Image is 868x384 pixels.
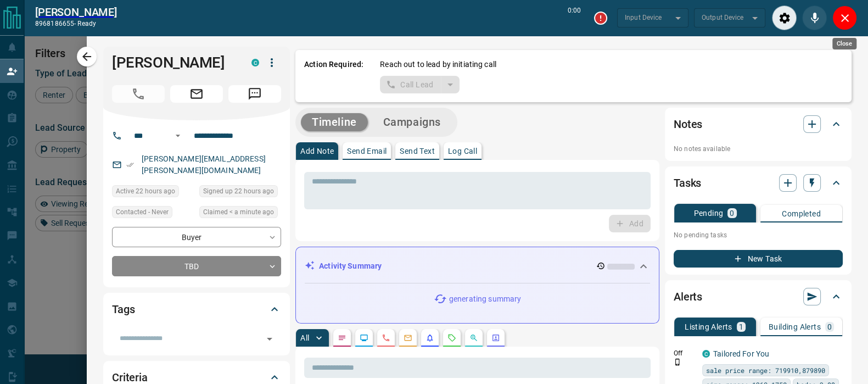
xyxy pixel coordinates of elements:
[228,85,281,103] span: Message
[674,227,843,243] p: No pending tasks
[832,38,856,49] div: Close
[568,5,581,30] p: 0:00
[319,260,382,272] p: Activity Summary
[693,209,723,217] p: Pending
[35,19,117,29] p: 8968186655 -
[203,207,274,218] span: Claimed < a minute ago
[739,323,743,331] p: 1
[674,348,696,358] p: Off
[685,323,732,331] p: Listing Alerts
[170,85,223,103] span: Email
[300,334,309,342] p: All
[112,296,281,322] div: Tags
[674,115,702,133] h2: Notes
[372,113,452,131] button: Campaigns
[112,185,194,201] div: Tue Sep 16 2025
[112,54,235,71] h1: [PERSON_NAME]
[425,333,434,342] svg: Listing Alerts
[730,209,734,217] p: 0
[380,76,460,93] div: split button
[199,206,281,221] div: Wed Sep 17 2025
[199,185,281,201] div: Tue Sep 16 2025
[832,5,857,30] div: Close
[35,5,117,19] h2: [PERSON_NAME]
[382,333,390,342] svg: Calls
[304,59,363,93] p: Action Required:
[674,358,681,366] svg: Push Notification Only
[112,300,135,318] h2: Tags
[674,174,701,192] h2: Tasks
[203,186,274,197] span: Signed up 22 hours ago
[305,256,650,276] div: Activity Summary
[300,147,334,155] p: Add Note
[674,111,843,137] div: Notes
[702,350,710,358] div: condos.ca
[112,85,165,103] span: Call
[469,333,478,342] svg: Opportunities
[769,323,821,331] p: Building Alerts
[116,186,175,197] span: Active 22 hours ago
[674,250,843,268] button: New Task
[142,154,266,175] a: [PERSON_NAME][EMAIL_ADDRESS][PERSON_NAME][DOMAIN_NAME]
[112,256,281,276] div: TBD
[77,20,96,27] span: ready
[400,147,435,155] p: Send Text
[782,210,821,218] p: Completed
[674,170,843,196] div: Tasks
[772,5,797,30] div: Audio Settings
[251,59,259,66] div: condos.ca
[301,113,368,131] button: Timeline
[126,161,134,169] svg: Email Verified
[491,333,500,342] svg: Agent Actions
[449,293,521,305] p: generating summary
[802,5,827,30] div: Mute
[404,333,412,342] svg: Emails
[380,59,496,70] p: Reach out to lead by initiating call
[338,333,346,342] svg: Notes
[447,333,456,342] svg: Requests
[706,365,825,376] span: sale price range: 719910,879890
[713,349,769,358] a: Tailored For You
[347,147,387,155] p: Send Email
[262,331,277,347] button: Open
[171,129,184,142] button: Open
[827,323,832,331] p: 0
[112,227,281,247] div: Buyer
[360,333,368,342] svg: Lead Browsing Activity
[674,283,843,310] div: Alerts
[674,288,702,305] h2: Alerts
[448,147,477,155] p: Log Call
[674,144,843,154] p: No notes available
[116,207,169,218] span: Contacted - Never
